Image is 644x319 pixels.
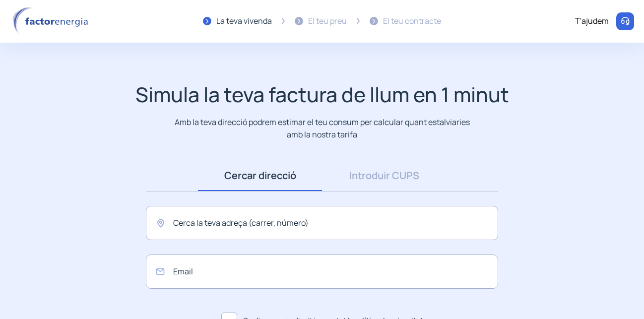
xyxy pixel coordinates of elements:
div: El teu contracte [383,15,441,28]
a: Introduir CUPS [322,160,446,191]
div: La teva vivenda [216,15,272,28]
div: El teu preu [308,15,347,28]
img: logo factor [10,7,94,36]
p: Amb la teva direcció podrem estimar el teu consum per calcular quant estalviaries amb la nostra t... [173,116,472,140]
h1: Simula la teva factura de llum en 1 minut [135,82,509,107]
img: llamar [620,16,630,26]
a: Cercar direcció [198,160,322,191]
div: T'ajudem [575,15,609,28]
